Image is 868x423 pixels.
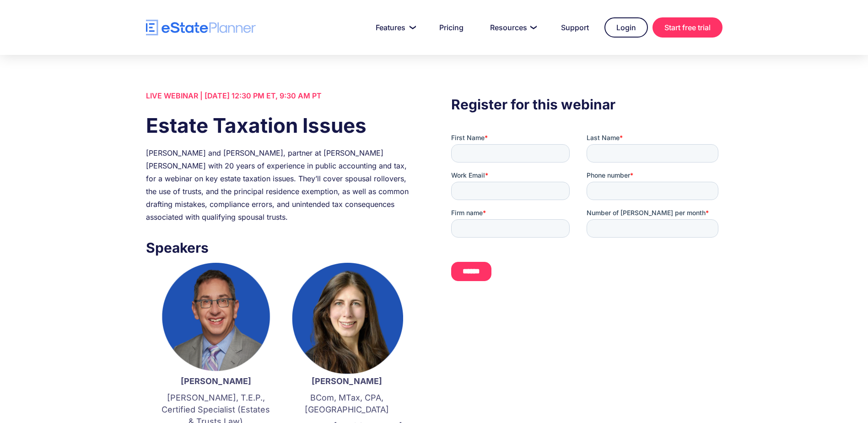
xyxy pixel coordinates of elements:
[451,133,722,289] iframe: Form 0
[312,376,382,386] strong: [PERSON_NAME]
[181,376,251,386] strong: [PERSON_NAME]
[291,392,403,416] p: BCom, MTax, CPA, [GEOGRAPHIC_DATA]
[146,89,417,102] div: LIVE WEBINAR | [DATE] 12:30 PM ET, 9:30 AM PT
[428,18,474,37] a: Pricing
[550,18,600,37] a: Support
[146,111,417,140] h1: Estate Taxation Issues
[146,20,256,36] a: home
[479,18,545,37] a: Resources
[146,237,417,258] h3: Speakers
[451,94,722,115] h3: Register for this webinar
[604,17,648,38] a: Login
[365,18,424,37] a: Features
[652,17,722,38] a: Start free trial
[146,146,417,223] div: [PERSON_NAME] and [PERSON_NAME], partner at [PERSON_NAME] [PERSON_NAME] with 20 years of experien...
